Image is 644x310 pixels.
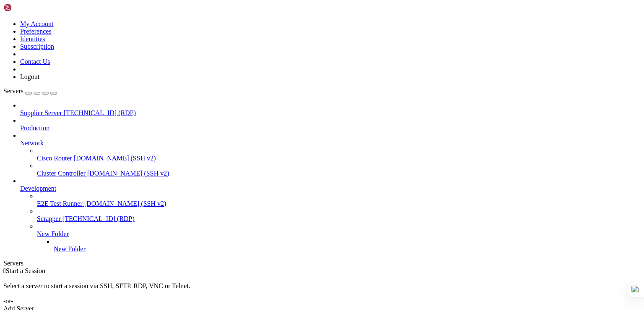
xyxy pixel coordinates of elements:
[20,124,49,131] span: Production
[84,200,166,207] span: [DOMAIN_NAME] (SSH v2)
[20,177,641,253] li: Development
[37,192,641,208] li: E2E Test Runner [DOMAIN_NAME] (SSH v2)
[37,230,641,238] a: New Folder
[74,155,156,162] span: [DOMAIN_NAME] (SSH v2)
[20,139,44,147] span: Network
[37,170,641,177] a: Cluster Controller [DOMAIN_NAME] (SSH v2)
[37,223,641,253] li: New Folder
[20,132,641,177] li: Network
[20,139,641,147] a: Network
[37,208,641,223] li: Scrapper [TECHNICAL_ID] (RDP)
[64,109,136,116] span: [TECHNICAL_ID] (RDP)
[87,170,169,177] span: [DOMAIN_NAME] (SSH v2)
[3,87,57,95] a: Servers
[37,215,641,223] a: Scrapper [TECHNICAL_ID] (RDP)
[20,185,56,192] span: Development
[3,3,52,12] img: Shellngn
[37,170,86,177] span: Cluster Controller
[3,260,641,267] div: Servers
[3,87,23,95] span: Servers
[20,73,39,80] a: Logout
[37,200,641,208] a: E2E Test Runner [DOMAIN_NAME] (SSH v2)
[37,230,69,237] span: New Folder
[20,109,641,117] a: Supplier Server [TECHNICAL_ID] (RDP)
[20,28,52,35] a: Preferences
[20,109,62,116] span: Supplier Server
[3,267,6,274] span: 
[6,267,45,274] span: Start a Session
[20,117,641,132] li: Production
[3,275,641,305] div: Select a server to start a session via SSH, SFTP, RDP, VNC or Telnet. -or-
[20,35,45,42] a: Identities
[20,185,641,192] a: Development
[20,102,641,117] li: Supplier Server [TECHNICAL_ID] (RDP)
[62,215,135,222] span: [TECHNICAL_ID] (RDP)
[20,43,54,50] a: Subscription
[37,155,641,162] a: Cisco Router [DOMAIN_NAME] (SSH v2)
[37,147,641,162] li: Cisco Router [DOMAIN_NAME] (SSH v2)
[37,162,641,177] li: Cluster Controller [DOMAIN_NAME] (SSH v2)
[54,245,86,252] span: New Folder
[37,200,83,207] span: E2E Test Runner
[37,155,72,162] span: Cisco Router
[20,20,54,27] a: My Account
[37,215,61,222] span: Scrapper
[54,238,641,253] li: New Folder
[20,58,50,65] a: Contact Us
[54,245,641,253] a: New Folder
[20,124,641,132] a: Production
